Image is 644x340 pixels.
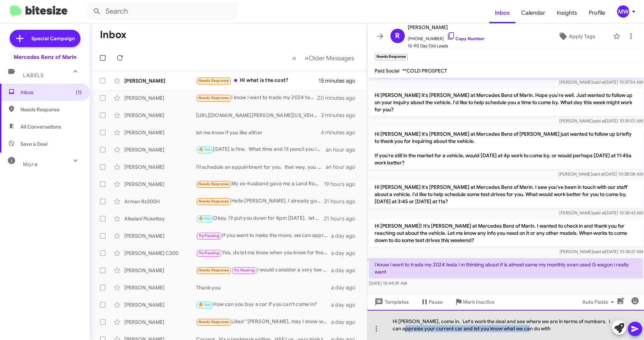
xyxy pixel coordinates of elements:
span: Needs Response [199,78,229,83]
div: a day ago [331,250,361,257]
div: Hello [PERSON_NAME], I already got a I4 because they had more rebates and it's full option. I sho... [196,197,324,205]
span: Labels [23,72,44,79]
div: i'll schedule an appointment for you. that way, you will have a designated associate to help you ... [196,163,326,171]
span: Paid Social [375,67,399,74]
div: 19 hours ago [324,181,361,188]
a: Special Campaign [10,30,80,47]
div: Mercedes Benz of Marin [14,53,77,61]
div: 2 minutes ago [321,112,361,119]
span: Inbox [489,3,515,23]
button: Mark Inactive [449,295,500,308]
span: Needs Response [199,96,229,100]
span: Pause [429,295,443,308]
span: **COLD PROSPECT [402,67,447,74]
span: Needs Response [199,199,229,204]
a: Calendar [515,3,551,23]
span: [DATE] 10:44:39 AM [369,280,407,286]
span: Try Pausing [199,233,219,238]
div: Okay, i'll put you down for 4pm [DATE]. let me know if that time needs to change. [196,214,324,223]
div: [PERSON_NAME] [124,146,196,153]
span: » [305,53,309,62]
div: I would consider a very low mileage S600 as well and prefer a color Combination other than BLACK ... [196,266,331,274]
div: a day ago [331,318,361,326]
p: i know i want to trade my 2024 tesla i m thinking about if is almost same my monthly even used G ... [369,258,643,278]
p: Hi [PERSON_NAME] it's [PERSON_NAME] at Mercedes Benz of [PERSON_NAME] just wanted to follow up br... [369,127,643,169]
nav: Page navigation example [288,51,358,65]
span: 🔥 Hot [199,302,211,307]
div: 21 hours ago [324,215,361,222]
span: [PERSON_NAME] [408,23,485,32]
span: [PERSON_NAME] [DATE] 10:38:27 AM [559,249,643,254]
div: i know i want to trade my 2024 tesla i m thinking about if is almost same my monthly even used G ... [196,94,318,102]
div: [PERSON_NAME] [124,163,196,171]
div: MW [617,5,629,18]
span: Templates [373,295,409,308]
p: Hi [PERSON_NAME] it's [PERSON_NAME] at Mercedes Benz of Marin. I saw you've been in touch with ou... [369,181,643,208]
div: [PERSON_NAME] [124,232,196,239]
div: Arman Rz300H [124,198,196,205]
span: (1) [76,89,82,96]
div: How can you buy a car if you can't come in? [196,301,331,309]
span: said at [592,118,605,124]
p: Hi [PERSON_NAME]! It's [PERSON_NAME] at Mercedes Benz of Marin. I wanted to check in and thank yo... [369,219,643,247]
span: Mark Inactive [463,295,495,308]
div: Hi what is the cost? [196,76,319,85]
div: 15 minutes ago [319,77,361,84]
span: 15-90 Day Old Leads [408,42,485,50]
button: MW [611,5,636,18]
span: [PERSON_NAME] [DATE] 10:39:01 AM [559,118,643,124]
span: Special Campaign [31,35,75,42]
span: said at [592,171,604,177]
span: Save a Deal [20,140,47,148]
div: a day ago [331,232,361,239]
h1: Inbox [100,29,126,41]
span: said at [593,249,605,254]
p: Hi [PERSON_NAME] it's [PERSON_NAME] at Mercedes Benz of Marin. Hope you're well. Just wanted to f... [369,89,643,116]
div: [PERSON_NAME] [124,267,196,274]
div: [PERSON_NAME] [124,129,196,136]
a: Insights [551,3,583,23]
span: All Conversations [20,123,61,130]
div: a day ago [331,301,361,308]
div: [DATE] is fine. What time and i'll pencil you in for an appointment [196,145,326,154]
span: Needs Response [199,182,229,186]
div: 20 minutes ago [318,94,361,102]
div: [PERSON_NAME] [124,112,196,119]
a: Profile [583,3,611,23]
span: [PHONE_NUMBER] [408,32,485,42]
span: More [23,161,38,168]
span: Inbox [20,89,82,96]
div: [PERSON_NAME] [124,94,196,102]
span: R [395,30,400,42]
div: let me know if you like either [196,129,321,136]
div: [PERSON_NAME] [124,318,196,326]
input: Search [87,3,238,20]
span: 🔥 Hot [199,216,211,221]
span: said at [592,79,605,85]
span: Needs Response [199,268,229,273]
span: Needs Response [199,320,229,324]
div: [PERSON_NAME] [124,284,196,291]
div: [PERSON_NAME] C300 [124,250,196,257]
span: Needs Response [20,106,82,113]
button: Templates [367,295,414,308]
span: 🔥 Hot [199,147,211,152]
span: [PERSON_NAME] [DATE] 10:38:08 AM [558,171,643,177]
div: If you want to make the move, we can appraise your car and take it in as a trade. We do that all ... [196,232,331,240]
a: Copy Number [447,36,485,41]
div: [PERSON_NAME] [124,77,196,84]
div: 4 minutes ago [321,129,361,136]
small: Needs Response [375,54,408,60]
button: Previous [288,51,301,65]
div: Yes, do let me know when you know for the above stated reasons. [196,249,331,257]
div: a day ago [331,267,361,274]
span: [PERSON_NAME] [DATE] 10:37:54 AM [559,79,643,85]
div: an hour ago [326,146,361,153]
span: Apply Tags [569,30,595,43]
span: Try Pausing [199,251,219,255]
button: Next [300,51,358,65]
div: Alkalani Pickettay [124,215,196,222]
